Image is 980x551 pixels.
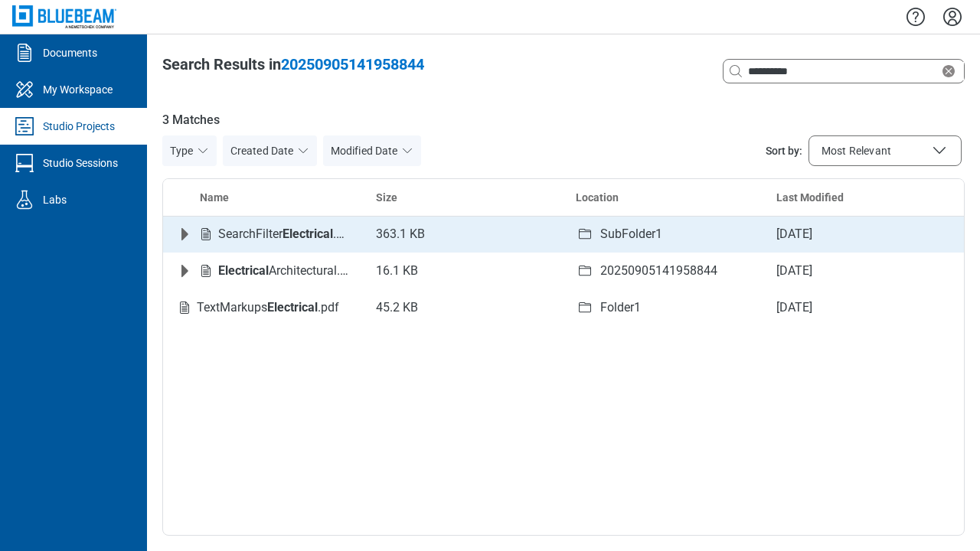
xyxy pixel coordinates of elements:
[766,143,802,158] span: Sort by:
[175,298,194,317] svg: File-icon
[600,262,717,280] div: 20250905141958844
[162,135,217,166] button: Type
[197,225,215,243] svg: File-icon
[576,262,594,280] svg: folder-icon
[939,62,964,80] div: Clear search
[281,55,424,73] span: 20250905141958844
[764,289,965,326] td: [DATE]
[218,227,354,241] span: SearchFilter .pdf
[197,300,339,315] span: TextMarkups .pdf
[12,151,37,175] svg: Studio Sessions
[600,225,662,243] div: SubFolder1
[43,45,97,60] div: Documents
[175,225,194,243] button: Expand row
[12,41,37,65] svg: Documents
[12,187,37,212] svg: Labs
[43,119,115,134] div: Studio Projects
[808,135,962,166] button: Sort by:
[223,135,317,166] button: Created Date
[283,227,333,241] em: Electrical
[12,77,37,102] svg: My Workspace
[175,262,194,280] button: Expand row
[364,289,564,326] td: 45.2 KB
[197,262,215,280] svg: File-icon
[364,216,564,253] td: 363.1 KB
[323,135,421,166] button: Modified Date
[162,54,424,75] div: Search Results in
[218,263,358,278] span: Architectural.pdf
[43,155,118,171] div: Studio Sessions
[764,216,965,253] td: [DATE]
[364,253,564,289] td: 16.1 KB
[12,114,37,139] svg: Studio Projects
[12,5,116,28] img: Bluebeam, Inc.
[43,192,67,207] div: Labs
[940,4,965,30] button: Settings
[576,298,594,317] svg: folder-icon
[822,143,891,158] span: Most Relevant
[600,298,641,317] div: Folder1
[218,263,269,278] em: Electrical
[764,253,965,289] td: [DATE]
[267,300,318,315] em: Electrical
[576,225,594,243] svg: folder-icon
[162,111,965,129] span: 3 Matches
[43,82,113,97] div: My Workspace
[163,179,964,326] table: bb-data-table
[723,59,965,83] div: Clear search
